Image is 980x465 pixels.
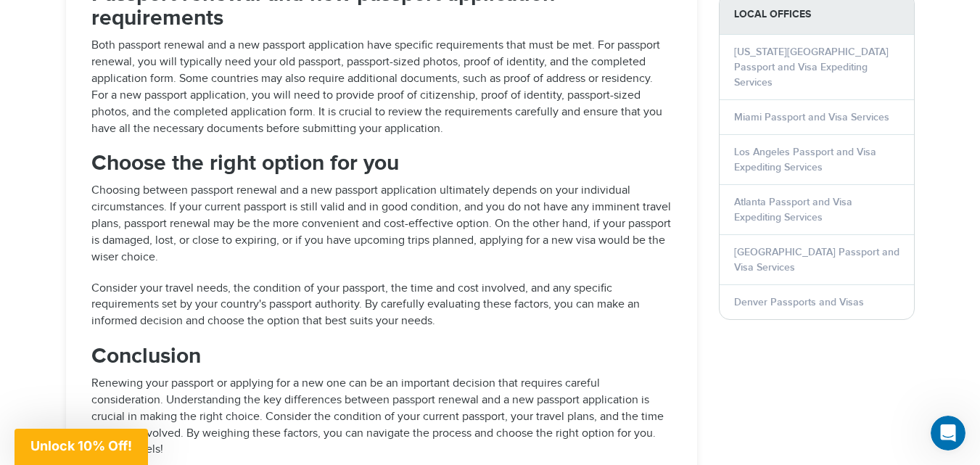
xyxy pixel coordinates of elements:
[91,281,672,331] p: Consider your travel needs, the condition of your passport, the time and cost involved, and any s...
[734,296,864,308] a: Denver Passports and Visas
[91,150,399,176] strong: Choose the right option for you
[734,196,852,223] a: Atlanta Passport and Visa Expediting Services
[91,183,672,266] p: Choosing between passport renewal and a new passport application ultimately depends on your indiv...
[734,246,899,273] a: [GEOGRAPHIC_DATA] Passport and Visa Services
[931,416,965,450] iframe: Intercom live chat
[91,343,201,369] strong: Conclusion
[91,376,672,458] p: Renewing your passport or applying for a new one can be an important decision that requires caref...
[91,38,672,137] p: Both passport renewal and a new passport application have specific requirements that must be met....
[734,46,889,89] a: [US_STATE][GEOGRAPHIC_DATA] Passport and Visa Expediting Services
[734,146,876,173] a: Los Angeles Passport and Visa Expediting Services
[15,429,148,465] div: Unlock 10% Off!
[734,111,889,123] a: Miami Passport and Visa Services
[30,438,132,453] span: Unlock 10% Off!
